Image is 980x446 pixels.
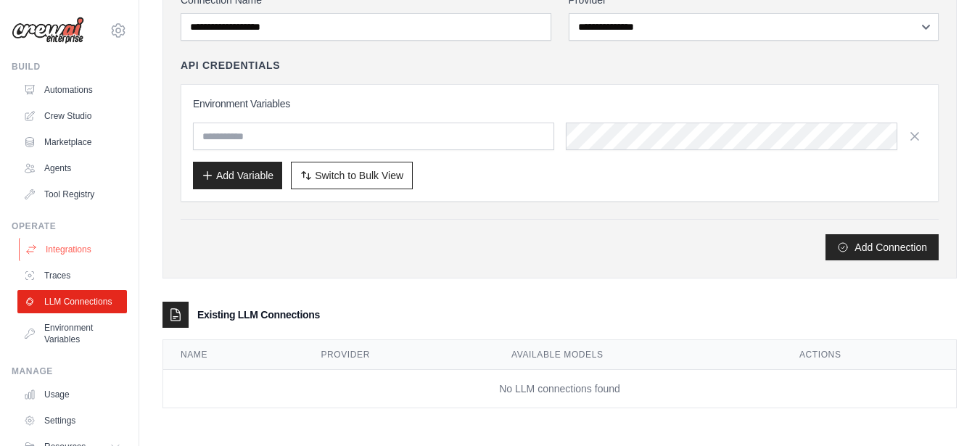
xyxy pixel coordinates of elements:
th: Available Models [494,340,782,370]
a: Automations [17,78,127,102]
button: Add Connection [825,234,939,260]
img: Logo [12,17,84,44]
th: Provider [303,340,494,370]
a: Settings [17,409,127,432]
th: Name [163,340,303,370]
span: Switch to Bulk View [315,168,403,183]
button: Add Variable [193,162,282,189]
h3: Existing LLM Connections [197,307,320,322]
div: Operate [12,220,127,232]
a: Tool Registry [17,183,127,206]
div: Build [12,61,127,73]
a: Integrations [19,238,128,261]
a: Crew Studio [17,104,127,128]
a: Usage [17,383,127,406]
a: Agents [17,157,127,180]
div: Manage [12,366,127,377]
th: Actions [782,340,956,370]
button: Switch to Bulk View [291,162,413,189]
td: No LLM connections found [163,370,956,408]
a: LLM Connections [17,290,127,313]
a: Marketplace [17,131,127,154]
a: Traces [17,264,127,287]
h4: API Credentials [181,58,280,73]
a: Environment Variables [17,316,127,351]
h3: Environment Variables [193,96,926,111]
